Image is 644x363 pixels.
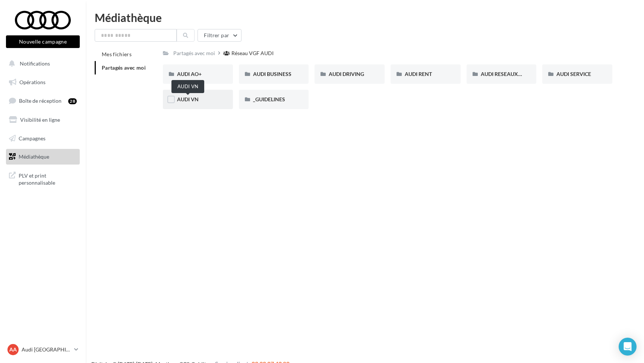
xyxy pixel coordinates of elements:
a: AA Audi [GEOGRAPHIC_DATA] [6,343,80,357]
div: AUDI VN [171,80,204,93]
button: Filtrer par [198,29,241,42]
div: 28 [68,98,77,104]
button: Nouvelle campagne [6,35,80,48]
span: AUDI BUSINESS [253,71,291,77]
a: Campagnes [4,131,81,146]
span: Campagnes [19,135,45,141]
span: Médiathèque [19,153,49,160]
span: AUDI AO+ [177,71,202,77]
span: PLV et print personnalisable [19,171,77,187]
span: AUDI DRIVING [329,71,364,77]
span: Notifications [20,60,50,67]
div: Open Intercom Messenger [619,338,637,356]
span: Mes fichiers [102,51,132,57]
span: _GUIDELINES [253,96,285,102]
button: Notifications [4,56,78,71]
span: Boîte de réception [19,98,61,104]
a: PLV et print personnalisable [4,168,81,190]
div: Médiathèque [95,12,635,23]
span: Opérations [19,79,45,85]
span: Partagés avec moi [102,64,146,71]
a: Médiathèque [4,149,81,165]
span: Visibilité en ligne [20,117,60,123]
div: Réseau VGF AUDI [231,50,274,57]
a: Visibilité en ligne [4,112,81,128]
span: AUDI SERVICE [556,71,591,77]
div: Partagés avec moi [173,50,215,57]
span: AA [9,346,17,353]
span: AUDI VN [177,96,199,102]
p: Audi [GEOGRAPHIC_DATA] [22,346,71,353]
span: AUDI RENT [405,71,432,77]
a: Opérations [4,74,81,90]
a: Boîte de réception28 [4,93,81,109]
span: AUDI RESEAUX SOCIAUX [481,71,542,77]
